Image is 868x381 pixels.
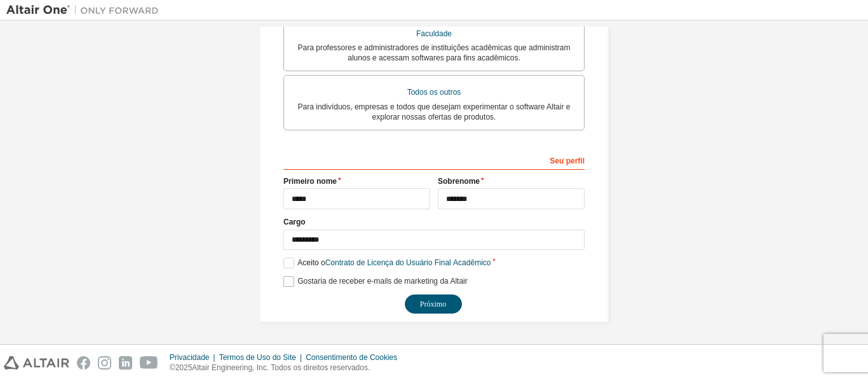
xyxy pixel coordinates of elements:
[298,43,571,62] font: Para professores e administradores de instituições acadêmicas que administram alunos e acessam so...
[416,29,452,38] font: Faculdade
[219,353,296,362] font: Termos de Uso do Site
[98,356,111,370] img: instagram.svg
[297,277,467,286] font: Gostaria de receber e-mails de marketing da Altair
[77,356,90,370] img: facebook.svg
[119,356,132,370] img: linkedin.svg
[325,258,451,267] font: Contrato de Licença do Usuário Final
[140,356,158,370] img: youtube.svg
[283,177,337,186] font: Primeiro nome
[170,353,210,362] font: Privacidade
[283,218,306,226] font: Cargo
[407,88,461,97] font: Todos os outros
[550,156,585,165] font: Seu perfil
[297,258,325,267] font: Aceito o
[170,363,175,372] font: ©
[6,4,165,17] img: Altair Um
[298,102,571,121] font: Para indivíduos, empresas e todos que desejam experimentar o software Altair e explorar nossas of...
[438,177,480,186] font: Sobrenome
[453,258,491,267] font: Acadêmico
[420,300,446,308] font: Próximo
[405,294,462,314] button: Próximo
[306,353,397,362] font: Consentimento de Cookies
[192,363,370,372] font: Altair Engineering, Inc. Todos os direitos reservados.
[175,363,193,372] font: 2025
[4,356,69,370] img: altair_logo.svg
